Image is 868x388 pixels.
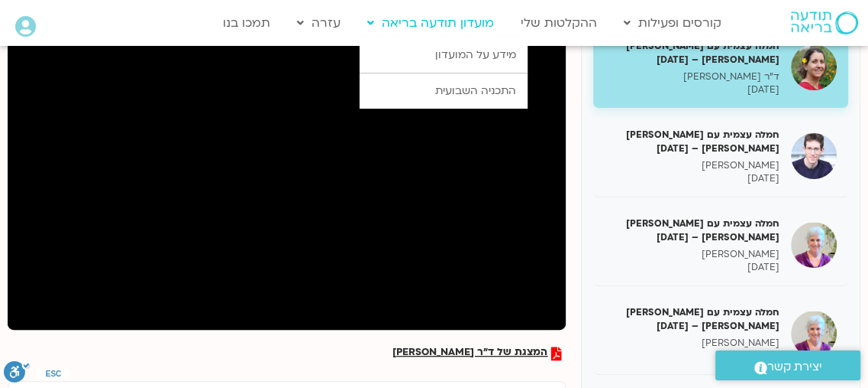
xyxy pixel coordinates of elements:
a: קורסים ופעילות [616,8,729,37]
img: תודעה בריאה [791,11,858,34]
a: יצירת קשר [715,351,860,380]
span: המצגת של ד"ר [PERSON_NAME] [392,347,547,360]
a: התכניה השבועית [360,73,528,109]
p: [DATE] [605,350,779,363]
h5: חמלה עצמית עם [PERSON_NAME] [PERSON_NAME] – [DATE] [605,305,779,333]
p: [DATE] [605,172,779,185]
p: [DATE] [605,83,779,96]
img: חמלה עצמית עם סנדיה בר קמה ונועה אלבלדה – 21/04/25 [791,44,837,90]
img: חמלה עצמית עם סנדיה בר קמה ומירה רגב – 05/06/25 [791,222,837,268]
img: חמלה עצמית עם סנדיה בר קמה ומירב שרייבר – 12/05/25 [791,311,837,357]
p: [PERSON_NAME] [605,159,779,172]
a: עזרה [289,8,348,37]
a: מידע על המועדון [360,37,528,73]
span: יצירת קשר [767,357,822,377]
a: המצגת של ד"ר [PERSON_NAME] [392,347,562,360]
h5: חמלה עצמית עם [PERSON_NAME] [PERSON_NAME] – [DATE] [605,39,779,67]
h5: חמלה עצמית עם [PERSON_NAME] [PERSON_NAME] – [DATE] [605,128,779,155]
p: [PERSON_NAME] [605,337,779,350]
p: ד"ר [PERSON_NAME] [605,70,779,83]
h5: חמלה עצמית עם [PERSON_NAME] [PERSON_NAME] – [DATE] [605,217,779,244]
p: [PERSON_NAME] [605,248,779,261]
p: [DATE] [605,261,779,274]
img: חמלה עצמית עם סנדיה בר קמה וערן טייכר – 28/04/25 [791,133,837,179]
a: ההקלטות שלי [513,8,605,37]
a: מועדון תודעה בריאה [360,8,502,37]
a: תמכו בנו [215,8,278,37]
